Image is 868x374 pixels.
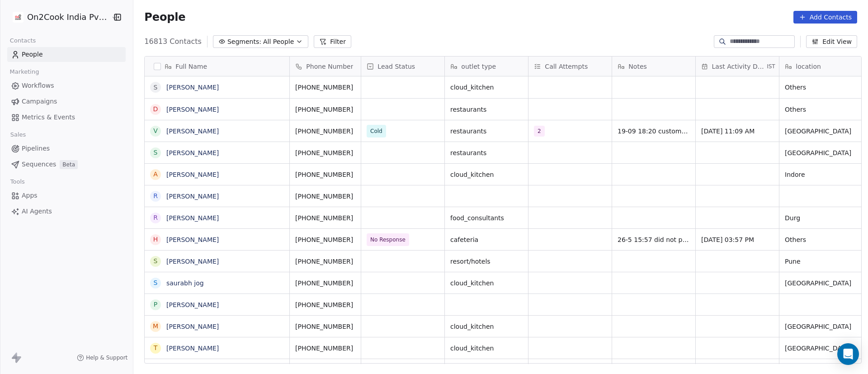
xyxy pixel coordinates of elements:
[785,344,857,353] span: [GEOGRAPHIC_DATA]
[144,36,202,47] span: 16813 Contacts
[166,106,219,113] a: [PERSON_NAME]
[7,141,126,156] a: Pipelines
[22,81,54,90] span: Workflows
[295,192,355,201] span: [PHONE_NUMBER]
[785,235,857,244] span: Others
[6,65,43,79] span: Marketing
[314,35,351,48] button: Filter
[370,127,382,136] span: Cold
[450,279,523,288] span: cloud_kitchen
[166,258,219,265] a: [PERSON_NAME]
[445,57,528,76] div: outlet type
[154,300,157,309] div: P
[11,9,105,25] button: On2Cook India Pvt. Ltd.
[22,113,75,122] span: Metrics & Events
[450,148,523,157] span: restaurants
[166,279,204,287] a: saurabh jog
[153,235,158,244] div: H
[154,256,158,266] div: s
[461,62,496,71] span: outlet type
[295,257,355,266] span: [PHONE_NUMBER]
[785,83,857,92] span: Others
[295,105,355,114] span: [PHONE_NUMBER]
[154,126,158,136] div: V
[154,83,158,92] div: S
[7,47,126,62] a: People
[166,149,219,156] a: [PERSON_NAME]
[837,343,859,365] div: Open Intercom Messenger
[263,37,294,47] span: All People
[154,343,158,353] div: T
[153,191,158,201] div: R
[370,235,406,244] span: No Response
[144,10,185,24] span: People
[154,170,158,179] div: A
[295,322,355,331] span: [PHONE_NUMBER]
[618,235,690,244] span: 26-5 15:57 did not pickup
[767,63,775,70] span: IST
[450,170,523,179] span: cloud_kitchen
[145,76,290,364] div: grid
[618,127,690,136] span: 19-09 18:20 customer is saying that only he will talk if we show him physical demo other wise no ...
[295,170,355,179] span: [PHONE_NUMBER]
[628,62,646,71] span: Notes
[166,301,219,308] a: [PERSON_NAME]
[7,157,126,172] a: SequencesBeta
[295,213,355,223] span: [PHONE_NUMBER]
[785,127,857,136] span: [GEOGRAPHIC_DATA]
[785,279,857,288] span: [GEOGRAPHIC_DATA]
[22,207,52,216] span: AI Agents
[166,345,219,352] a: [PERSON_NAME]
[450,83,523,92] span: cloud_kitchen
[22,144,50,153] span: Pipelines
[154,278,158,288] div: s
[450,344,523,353] span: cloud_kitchen
[785,257,857,266] span: Pune
[7,110,126,125] a: Metrics & Events
[712,62,765,71] span: Last Activity Date
[785,170,857,179] span: Indore
[77,354,127,361] a: Help & Support
[166,214,219,222] a: [PERSON_NAME]
[295,148,355,157] span: [PHONE_NUMBER]
[806,35,857,48] button: Edit View
[6,175,28,189] span: Tools
[166,84,219,91] a: [PERSON_NAME]
[450,322,523,331] span: cloud_kitchen
[796,62,821,71] span: location
[295,279,355,288] span: [PHONE_NUMBER]
[450,257,523,266] span: resort/hotels
[7,94,126,109] a: Campaigns
[7,188,126,203] a: Apps
[361,57,444,76] div: Lead Status
[450,127,523,136] span: restaurants
[696,57,779,76] div: Last Activity DateIST
[295,83,355,92] span: [PHONE_NUMBER]
[545,62,588,71] span: Call Attempts
[785,322,857,331] span: [GEOGRAPHIC_DATA]
[785,213,857,223] span: Durg
[779,57,863,76] div: location
[701,127,774,136] span: [DATE] 11:09 AM
[306,62,353,71] span: Phone Number
[166,193,219,200] a: [PERSON_NAME]
[145,57,289,76] div: Full Name
[785,105,857,114] span: Others
[22,97,57,106] span: Campaigns
[166,236,219,243] a: [PERSON_NAME]
[13,12,24,23] img: on2cook%20logo-04%20copy.jpg
[153,104,158,114] div: D
[6,34,40,47] span: Contacts
[450,105,523,114] span: restaurants
[22,191,38,200] span: Apps
[27,11,109,23] span: On2Cook India Pvt. Ltd.
[450,213,523,223] span: food_consultants
[166,323,219,330] a: [PERSON_NAME]
[6,128,30,142] span: Sales
[7,78,126,93] a: Workflows
[295,300,355,309] span: [PHONE_NUMBER]
[793,11,857,24] button: Add Contacts
[534,126,545,137] span: 2
[528,57,612,76] div: Call Attempts
[166,171,219,178] a: [PERSON_NAME]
